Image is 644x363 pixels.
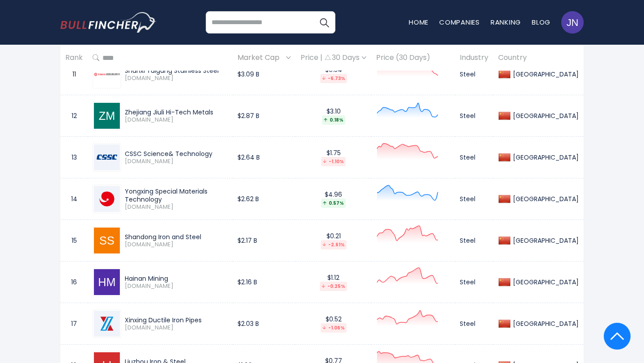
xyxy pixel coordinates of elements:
[125,67,228,75] div: Shanxi Taigang Stainless Steel
[94,144,120,170] img: 600072.SS.png
[301,149,366,166] div: $1.75
[455,303,493,345] td: Steel
[313,11,335,34] button: Search
[321,323,347,333] div: -1.06%
[321,157,346,166] div: -1.10%
[125,150,228,158] div: CSSC Science& Technology
[233,303,296,345] td: $2.03 B
[321,240,347,249] div: -2.61%
[301,66,366,83] div: $0.54
[125,116,228,124] span: [DOMAIN_NAME]
[321,198,346,208] div: 0.57%
[455,45,493,71] th: Industry
[60,303,88,345] td: 17
[301,190,366,208] div: $4.96
[301,315,366,333] div: $0.52
[455,137,493,178] td: Steel
[94,311,120,337] img: 000778.SZ.png
[125,241,228,249] span: [DOMAIN_NAME]
[233,178,296,220] td: $2.62 B
[455,95,493,137] td: Steel
[125,233,228,241] div: Shandong Iron and Steel
[60,12,157,33] a: Go to homepage
[60,54,88,95] td: 11
[60,95,88,137] td: 12
[60,220,88,262] td: 15
[233,54,296,95] td: $3.09 B
[511,320,579,328] div: [GEOGRAPHIC_DATA]
[301,274,366,291] div: $1.12
[301,53,366,63] div: Price | 30 Days
[455,262,493,303] td: Steel
[409,17,428,27] a: Home
[125,203,228,211] span: [DOMAIN_NAME]
[125,187,228,203] div: Yongxing Special Materials Technology
[125,158,228,165] span: [DOMAIN_NAME]
[371,45,455,71] th: Price (30 Days)
[455,178,493,220] td: Steel
[60,178,88,220] td: 14
[511,70,579,78] div: [GEOGRAPHIC_DATA]
[125,316,228,324] div: Xinxing Ductile Iron Pipes
[455,220,493,262] td: Steel
[455,54,493,95] td: Steel
[125,324,228,332] span: [DOMAIN_NAME]
[60,45,88,71] th: Rank
[125,283,228,290] span: [DOMAIN_NAME]
[320,74,347,83] div: -6.73%
[60,137,88,178] td: 13
[511,112,579,120] div: [GEOGRAPHIC_DATA]
[493,45,584,71] th: Country
[94,186,120,212] img: 002756.SZ.png
[125,75,228,82] span: [DOMAIN_NAME]
[125,274,228,283] div: Hainan Mining
[491,17,521,27] a: Ranking
[94,73,120,76] img: 000825.SZ.png
[301,232,366,249] div: $0.21
[60,12,157,33] img: bullfincher logo
[233,262,296,303] td: $2.16 B
[233,220,296,262] td: $2.17 B
[320,282,347,291] div: -0.25%
[511,236,579,245] div: [GEOGRAPHIC_DATA]
[511,153,579,161] div: [GEOGRAPHIC_DATA]
[532,17,551,27] a: Blog
[60,262,88,303] td: 16
[125,108,228,116] div: Zhejiang Jiuli Hi-Tech Metals
[301,107,366,125] div: $3.10
[233,95,296,137] td: $2.87 B
[439,17,480,27] a: Companies
[233,137,296,178] td: $2.64 B
[322,115,345,125] div: 0.18%
[511,195,579,203] div: [GEOGRAPHIC_DATA]
[237,51,284,65] span: Market Cap
[511,278,579,286] div: [GEOGRAPHIC_DATA]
